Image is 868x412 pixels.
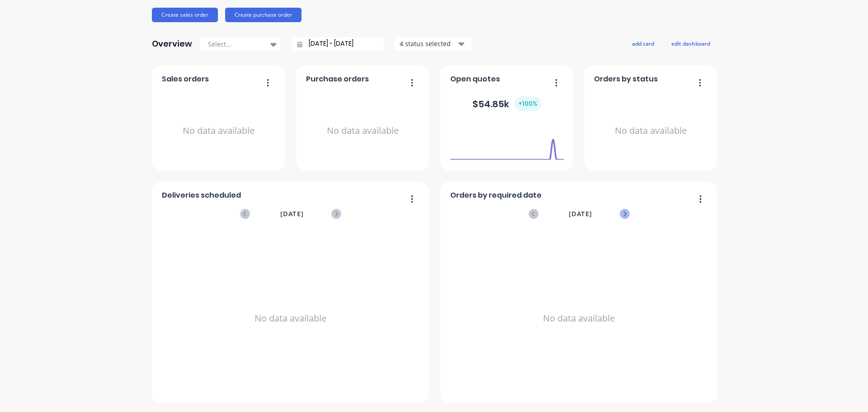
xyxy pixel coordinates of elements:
[665,38,716,49] button: edit dashboard
[594,74,658,85] span: Orders by status
[162,88,275,174] div: No data available
[594,88,708,174] div: No data available
[472,96,541,111] div: $ 54.85k
[514,96,541,111] div: + 100 %
[152,8,218,22] button: Create sales order
[225,8,302,22] button: Create purchase order
[400,39,457,48] div: 4 status selected
[162,74,209,85] span: Sales orders
[450,74,500,85] span: Open quotes
[306,88,420,174] div: No data available
[162,190,241,201] span: Deliveries scheduled
[280,209,304,219] span: [DATE]
[162,231,420,406] div: No data available
[306,74,369,85] span: Purchase orders
[569,209,592,219] span: [DATE]
[450,231,708,406] div: No data available
[626,38,660,49] button: add card
[152,35,192,53] div: Overview
[395,37,472,51] button: 4 status selected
